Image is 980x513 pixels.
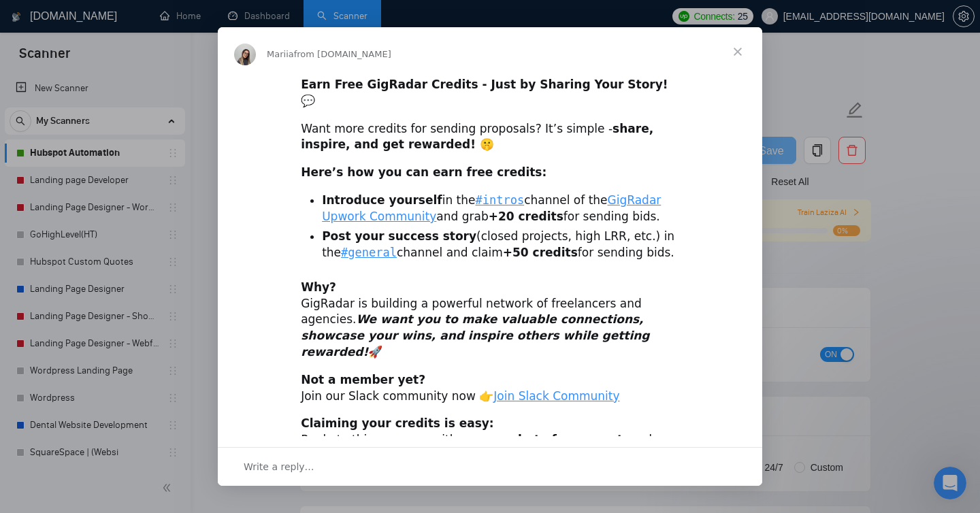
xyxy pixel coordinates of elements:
[493,389,619,403] a: Join Slack Community
[301,312,649,359] i: We want you to make valuable connections, showcase your wins, and inspire others while getting re...
[301,372,679,405] div: Join our Slack community now 👉
[218,447,762,486] div: Open conversation and reply
[301,78,668,91] b: Earn Free GigRadar Credits - Just by Sharing Your Story!
[301,416,494,430] b: Claiming your credits is easy:
[322,229,679,261] li: (closed projects, high LRR, etc.) in the channel and claim for sending bids.
[322,229,476,243] b: Post your success story
[503,246,578,259] b: +50 credits
[468,433,623,446] b: screenshot of your post
[301,280,336,294] b: Why?
[244,458,314,476] span: Write a reply…
[341,246,397,259] a: #general
[322,193,661,223] a: GigRadar Upwork Community
[713,27,762,76] span: Close
[301,280,679,361] div: GigRadar is building a powerful network of freelancers and agencies. 🚀
[267,49,294,59] span: Mariia
[301,416,679,464] div: Reply to this message with a , and our Tech Support Team will instantly top up your credits! 💸
[301,77,679,110] div: 💬
[301,373,425,386] b: Not a member yet?
[489,210,563,223] b: +20 credits
[322,193,679,225] li: in the channel of the and grab for sending bids.
[294,49,391,59] span: from [DOMAIN_NAME]
[301,121,679,154] div: Want more credits for sending proposals? It’s simple -
[234,44,256,65] img: Profile image for Mariia
[476,193,525,207] a: #intros
[301,165,546,179] b: Here’s how you can earn free credits:
[322,193,442,207] b: Introduce yourself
